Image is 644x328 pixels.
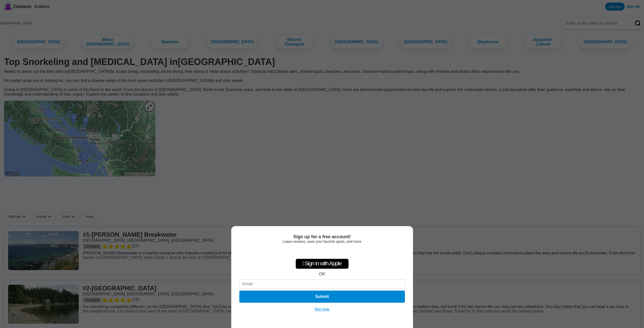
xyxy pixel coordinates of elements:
div: Sign in with Apple [296,259,349,269]
input: Email [239,279,405,289]
div: OR [319,272,325,276]
button: Not now [313,307,331,312]
button: Submit [239,291,405,303]
div: Sign up for a free account! [239,234,405,239]
div: Leave reviews, save your favorite spots, and more [239,239,405,244]
iframe: Sign in with Google Button [296,246,348,257]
